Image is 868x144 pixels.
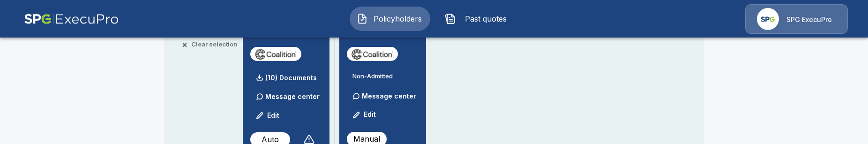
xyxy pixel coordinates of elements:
[372,13,423,24] span: Policyholders
[352,73,419,79] p: Non-Admitted
[350,7,430,31] button: Policyholders IconPolicyholders
[786,15,832,24] p: SPG ExecuPro
[24,4,119,34] img: AA Logo
[745,4,848,34] a: Agency IconSPG ExecuPro
[254,47,298,61] img: coalitioncyber
[252,106,284,125] button: Edit
[265,91,320,101] p: Message center
[349,106,381,124] button: Edit
[460,13,511,24] span: Past quotes
[184,41,237,47] button: ×Clear selection
[265,75,317,81] p: (10) Documents
[357,13,368,24] img: Policyholders Icon
[351,47,394,61] img: coalitioncyber
[757,8,779,30] img: Agency Icon
[182,41,187,47] span: ×
[438,7,518,31] button: Past quotes IconPast quotes
[445,13,456,24] img: Past quotes Icon
[362,91,416,101] p: Message center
